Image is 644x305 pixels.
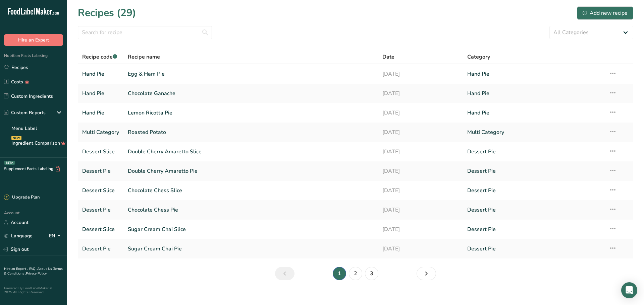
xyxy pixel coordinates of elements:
[128,53,160,61] span: Recipe name
[349,267,362,280] a: Page 2.
[4,266,63,276] a: Terms & Conditions .
[82,242,120,256] a: Dessert Pie
[128,106,374,120] a: Lemon Ricotta Pie
[4,286,63,294] div: Powered By FoodLabelMaker © 2025 All Rights Reserved
[82,67,120,81] a: Hand Pie
[382,242,459,256] a: [DATE]
[467,106,601,120] a: Hand Pie
[78,5,136,20] h1: Recipes (29)
[128,222,374,236] a: Sugar Cream Chai Slice
[467,125,601,139] a: Multi Category
[128,67,374,81] a: Egg & Ham Pie
[583,9,628,17] div: Add new recipe
[128,145,374,159] a: Double Cherry Amaretto Slice
[49,232,63,240] div: EN
[82,164,120,178] a: Dessert Pie
[82,86,120,100] a: Hand Pie
[82,183,120,198] a: Dessert Slice
[128,125,374,139] a: Roasted Potato
[382,86,459,100] a: [DATE]
[4,230,33,242] a: Language
[4,194,40,201] div: Upgrade Plan
[82,53,117,61] span: Recipe code
[382,183,459,198] a: [DATE]
[467,145,601,159] a: Dessert Pie
[467,67,601,81] a: Hand Pie
[417,267,436,280] a: Next page
[4,161,15,165] div: BETA
[82,203,120,217] a: Dessert Pie
[467,222,601,236] a: Dessert Pie
[29,266,37,271] a: FAQ .
[275,267,294,280] a: Previous page
[467,242,601,256] a: Dessert Pie
[82,145,120,159] a: Dessert Slice
[382,222,459,236] a: [DATE]
[11,136,21,140] div: NEW
[365,267,378,280] a: Page 3.
[128,203,374,217] a: Chocolate Chess Pie
[382,106,459,120] a: [DATE]
[467,86,601,100] a: Hand Pie
[382,164,459,178] a: [DATE]
[382,145,459,159] a: [DATE]
[82,106,120,120] a: Hand Pie
[382,53,394,61] span: Date
[128,183,374,198] a: Chocolate Chess Slice
[82,222,120,236] a: Dessert Slice
[467,164,601,178] a: Dessert Pie
[467,183,601,198] a: Dessert Pie
[128,242,374,256] a: Sugar Cream Chai Pie
[37,266,53,271] a: About Us .
[382,125,459,139] a: [DATE]
[4,109,46,116] div: Custom Reports
[621,282,637,298] div: Open Intercom Messenger
[4,266,28,271] a: Hire an Expert .
[467,53,490,61] span: Category
[26,271,47,276] a: Privacy Policy
[382,67,459,81] a: [DATE]
[128,86,374,100] a: Chocolate Ganache
[467,203,601,217] a: Dessert Pie
[78,26,212,39] input: Search for recipe
[382,203,459,217] a: [DATE]
[128,164,374,178] a: Double Cherry Amaretto Pie
[577,6,633,20] button: Add new recipe
[4,34,63,46] button: Hire an Expert
[82,125,120,139] a: Multi Category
